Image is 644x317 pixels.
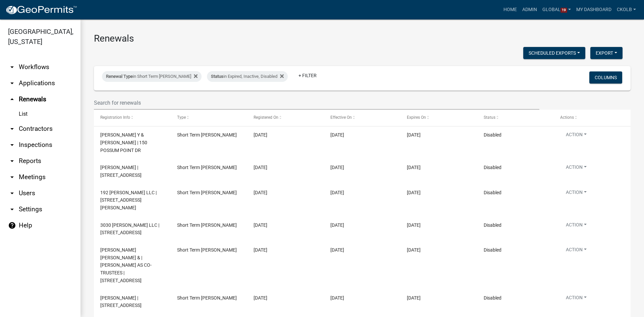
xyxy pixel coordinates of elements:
datatable-header-cell: Effective On [324,110,401,126]
span: Disabled [484,165,501,170]
span: 3/25/2025 [254,132,267,138]
a: + Filter [293,69,322,82]
span: 19 [560,8,567,13]
span: Disabled [484,132,501,138]
datatable-header-cell: Actions [554,110,631,126]
span: 3/31/2025 [330,132,344,138]
span: Actions [560,115,574,120]
span: Status [484,115,495,120]
button: Scheduled Exports [523,47,585,59]
span: 12/31/2025 [407,165,421,170]
span: Registration Info [100,115,130,120]
h3: Renewals [94,33,631,44]
span: Short Term Rental Registration [177,222,237,228]
span: CASTRESANA ELIZABETH ANN JAMES & | JASON KROGER AS CO-TRUSTEES | 375 EAST RIVER BEND DR [100,247,152,283]
span: 12/10/2024 [254,295,267,301]
datatable-header-cell: Expires On [400,110,477,126]
span: 12/31/2025 [407,295,421,301]
a: My Dashboard [574,3,614,16]
i: help [8,221,16,229]
i: arrow_drop_down [8,63,16,71]
button: Action [560,189,592,199]
span: 12/11/2024 [254,247,267,253]
span: Effective On [330,115,352,120]
span: Type [177,115,186,120]
button: Action [560,164,592,173]
div: in Expired, Inactive, Disabled [207,71,288,82]
span: Expires On [407,115,426,120]
input: Search for renewals [94,96,539,110]
span: 192 JACKSON LLC | 192 JACKSON RD SE [100,190,157,211]
button: Action [560,294,592,304]
a: Global19 [540,3,574,16]
span: Disabled [484,247,501,253]
datatable-header-cell: Status [477,110,554,126]
a: Home [501,3,520,16]
span: Short Term Rental Registration [177,190,237,195]
span: 12/31/2025 [407,247,421,253]
span: 12/31/2025 [407,222,421,228]
span: Short Term Rental Registration [177,295,237,301]
span: Short Term Rental Registration [177,165,237,170]
button: Columns [589,71,622,84]
span: 1/17/2025 [330,295,344,301]
span: 2/26/2025 [254,165,267,170]
a: ckolb [614,3,639,16]
span: 3030 MCEVER LLC | 242 LOCH WAY [100,222,159,235]
span: 1/29/2025 [330,190,344,195]
i: arrow_drop_down [8,173,16,181]
i: arrow_drop_down [8,157,16,165]
span: Disabled [484,222,501,228]
span: Status [211,74,223,79]
span: 12/31/2025 [407,132,421,138]
span: 12/31/2025 [407,190,421,195]
i: arrow_drop_down [8,141,16,149]
button: Action [560,221,592,231]
span: Renewal Type [106,74,133,79]
i: arrow_drop_up [8,95,16,103]
span: 1/21/2025 [254,190,267,195]
span: Short Term Rental Registration [177,132,237,138]
button: Action [560,131,592,141]
span: 12/31/2024 [330,222,344,228]
span: PIPER MICHAEL R | 149 WOODCREST DR [100,165,142,178]
span: Disabled [484,295,501,301]
button: Export [590,47,623,59]
datatable-header-cell: Type [171,110,248,126]
i: arrow_drop_down [8,189,16,197]
span: Disabled [484,190,501,195]
datatable-header-cell: Registered On [247,110,324,126]
i: arrow_drop_down [8,79,16,87]
span: 2/26/2025 [330,165,344,170]
datatable-header-cell: Registration Info [94,110,171,126]
span: 12/22/2024 [330,247,344,253]
a: Admin [520,3,540,16]
span: 12/13/2024 [254,222,267,228]
span: JUSTICE ROBERT C | 193 SOUTHSHORE RD [100,295,142,308]
i: arrow_drop_down [8,205,16,213]
span: Registered On [254,115,278,120]
button: Action [560,246,592,256]
i: arrow_drop_down [8,125,16,133]
span: MEIER JON Y & Ingrid | 150 POSSUM POINT DR [100,132,147,153]
span: Short Term Rental Registration [177,247,237,253]
div: in Short Term [PERSON_NAME] [102,71,202,82]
